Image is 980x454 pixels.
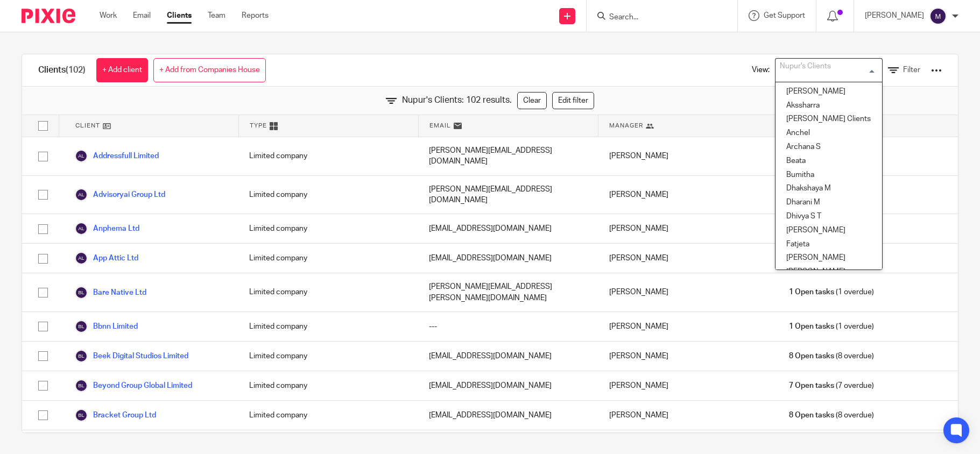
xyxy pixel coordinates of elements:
div: [EMAIL_ADDRESS][DOMAIN_NAME] [418,371,598,400]
img: svg%3E [75,320,88,333]
a: Addressfull Limited [75,150,159,162]
li: [PERSON_NAME] [775,224,882,238]
input: Select all [33,116,53,136]
span: (8 overdue) [789,410,874,421]
img: svg%3E [75,379,88,392]
div: [EMAIL_ADDRESS][DOMAIN_NAME] [418,244,598,273]
span: Manager [609,121,643,130]
img: svg%3E [75,252,88,265]
span: 8 Open tasks [789,351,834,361]
a: Beek Digital Studios Limited [75,350,188,363]
div: [PERSON_NAME] [598,176,778,214]
span: (8 overdue) [789,351,874,361]
img: svg%3E [75,286,88,299]
a: + Add from Companies House [153,58,266,82]
li: Anchel [775,126,882,140]
div: View: [736,54,942,86]
input: Search for option [777,61,876,80]
input: Search [608,13,705,23]
span: 1 Open tasks [789,287,834,297]
span: (1 overdue) [789,287,874,297]
a: Clients [167,10,192,21]
span: (7 overdue) [789,380,874,391]
div: Limited company [238,137,418,175]
div: [PERSON_NAME] [598,371,778,400]
li: Fatjeta [775,238,882,252]
li: Archana S [775,140,882,154]
div: Limited company [238,371,418,400]
div: [EMAIL_ADDRESS][DOMAIN_NAME] [418,214,598,243]
div: [EMAIL_ADDRESS][DOMAIN_NAME] [418,401,598,430]
img: svg%3E [75,188,88,201]
li: Dhakshaya M [775,182,882,196]
div: [PERSON_NAME] [598,273,778,311]
div: [PERSON_NAME] [598,312,778,341]
span: 8 Open tasks [789,410,834,421]
span: (1 overdue) [789,321,874,332]
li: [PERSON_NAME] Clients [775,112,882,126]
a: Email [133,10,151,21]
span: 1 Open tasks [789,321,834,332]
a: Bracket Group Ltd [75,409,156,422]
li: Dharani M [775,196,882,210]
img: svg%3E [75,409,88,422]
span: (102) [66,66,86,74]
div: Limited company [238,244,418,273]
li: Beata [775,154,882,168]
a: App Attic Ltd [75,252,138,265]
a: Bare Native Ltd [75,286,146,299]
p: [PERSON_NAME] [865,10,924,21]
span: Nupur's Clients: 102 results. [402,94,512,107]
a: Edit filter [552,92,594,109]
div: Limited company [238,214,418,243]
a: Work [100,10,117,21]
a: Bbnn Limited [75,320,138,333]
div: [PERSON_NAME] [598,214,778,243]
div: [PERSON_NAME] [598,244,778,273]
img: svg%3E [929,8,947,25]
div: [PERSON_NAME][EMAIL_ADDRESS][DOMAIN_NAME] [418,176,598,214]
div: Search for option [775,58,883,82]
h1: Clients [38,65,86,76]
img: svg%3E [75,350,88,363]
div: [EMAIL_ADDRESS][DOMAIN_NAME] [418,342,598,371]
a: Reports [242,10,269,21]
img: svg%3E [75,150,88,162]
a: Advisoryai Group Ltd [75,188,165,201]
a: Beyond Group Global Limited [75,379,192,392]
div: [PERSON_NAME] [598,401,778,430]
li: Akssharra [775,99,882,113]
div: [PERSON_NAME] [598,342,778,371]
a: + Add client [96,58,148,82]
div: Limited company [238,312,418,341]
li: [PERSON_NAME] [775,85,882,99]
a: Team [208,10,225,21]
li: Bumitha [775,168,882,182]
span: 7 Open tasks [789,380,834,391]
div: Limited company [238,342,418,371]
li: Dhivya S T [775,210,882,224]
div: [PERSON_NAME] [598,137,778,175]
div: --- [418,312,598,341]
img: svg%3E [75,222,88,235]
div: Limited company [238,176,418,214]
div: Limited company [238,401,418,430]
a: Anphema Ltd [75,222,139,235]
li: [PERSON_NAME] [775,251,882,265]
div: [PERSON_NAME][EMAIL_ADDRESS][PERSON_NAME][DOMAIN_NAME] [418,273,598,311]
span: Client [75,121,100,130]
span: Get Support [764,12,805,19]
a: Clear [517,92,547,109]
div: Limited company [238,273,418,311]
span: Email [429,121,451,130]
div: [PERSON_NAME][EMAIL_ADDRESS][DOMAIN_NAME] [418,137,598,175]
span: Filter [903,66,920,74]
li: [PERSON_NAME] [775,265,882,279]
img: Pixie [22,9,75,23]
span: Type [250,121,267,130]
